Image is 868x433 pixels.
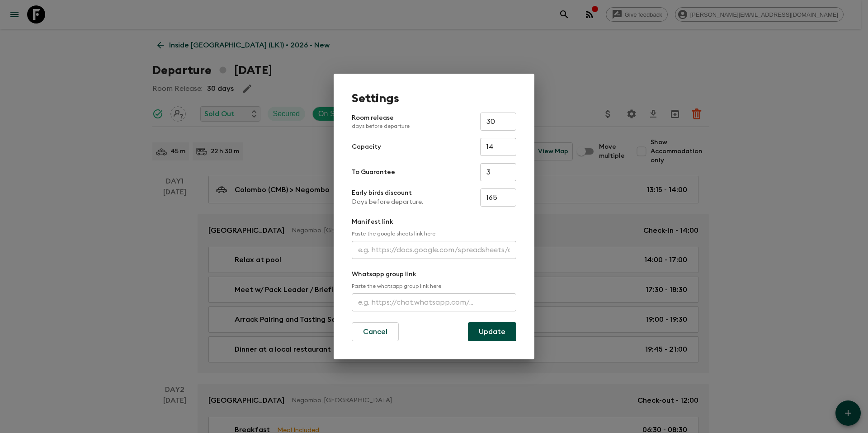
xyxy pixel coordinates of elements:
[352,270,516,279] p: Whatsapp group link
[480,163,516,181] input: e.g. 4
[352,92,516,105] h1: Settings
[480,188,516,207] input: e.g. 180
[352,241,516,259] input: e.g. https://docs.google.com/spreadsheets/d/1P7Zz9v8J0vXy1Q/edit#gid=0
[352,322,399,341] button: Cancel
[480,113,516,131] input: e.g. 30
[352,230,516,237] p: Paste the google sheets link here
[352,188,423,198] p: Early birds discount
[468,322,516,341] button: Update
[352,282,516,290] p: Paste the whatsapp group link here
[352,168,395,177] p: To Guarantee
[352,217,516,226] p: Manifest link
[352,293,516,311] input: e.g. https://chat.whatsapp.com/...
[352,198,423,207] p: Days before departure.
[352,142,381,151] p: Capacity
[352,113,410,130] p: Room release
[352,122,410,130] p: days before departure
[480,138,516,156] input: e.g. 14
